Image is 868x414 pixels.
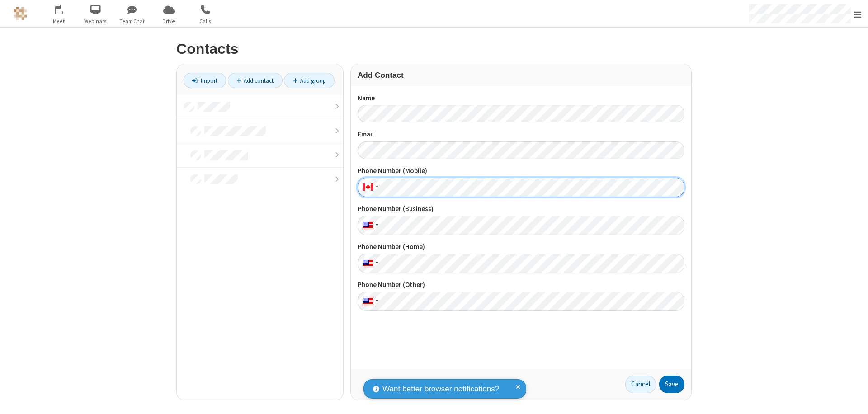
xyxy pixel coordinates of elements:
label: Phone Number (Business) [358,204,684,214]
label: Phone Number (Other) [358,280,684,290]
label: Name [358,93,684,103]
div: United States: + 1 [358,216,381,235]
a: Add group [284,73,335,88]
span: Calls [189,17,222,25]
label: Email [358,129,684,140]
div: Canada: + 1 [358,178,381,197]
a: Cancel [625,376,656,394]
div: United States: + 1 [358,254,381,273]
h2: Contacts [176,41,692,57]
iframe: Chat [845,390,861,408]
span: Want better browser notifications? [382,383,499,395]
a: Import [184,73,226,88]
label: Phone Number (Home) [358,242,684,252]
span: Team Chat [115,17,149,25]
label: Phone Number (Mobile) [358,166,684,176]
span: Meet [42,17,76,25]
img: QA Selenium DO NOT DELETE OR CHANGE [14,7,27,20]
span: Webinars [79,17,113,25]
a: Add contact [228,73,283,88]
button: Save [659,376,684,394]
h3: Add Contact [358,71,684,80]
div: 1 [61,5,67,12]
span: Drive [152,17,186,25]
div: United States: + 1 [358,292,381,311]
